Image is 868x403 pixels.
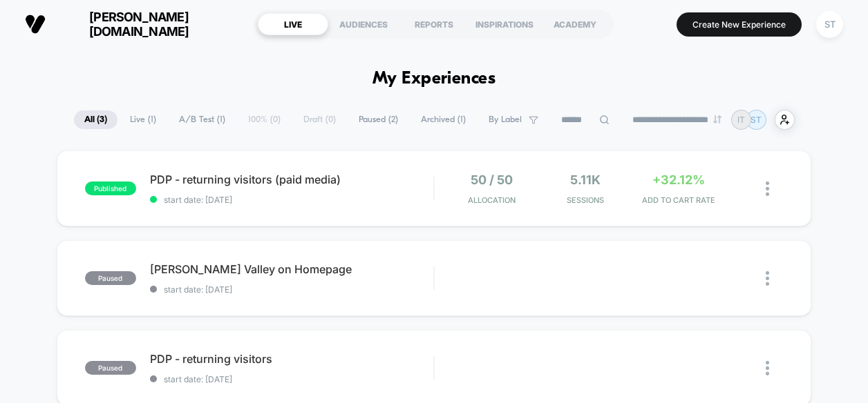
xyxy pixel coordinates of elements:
[812,10,847,39] button: ST
[652,173,705,187] span: +32.12%
[635,195,721,205] span: ADD TO CART RATE
[150,374,434,384] span: start date: [DATE]
[411,110,476,129] span: Archived ( 1 )
[542,195,628,205] span: Sessions
[399,13,469,35] div: REPORTS
[737,115,745,125] p: IT
[570,173,601,187] span: 5.11k
[328,13,399,35] div: AUDIENCES
[56,10,222,39] span: [PERSON_NAME][DOMAIN_NAME]
[713,115,721,124] img: end
[25,14,46,35] img: Visually logo
[150,173,434,186] span: PDP - returning visitors (paid media)
[150,352,434,366] span: PDP - returning visitors
[120,110,167,129] span: Live ( 1 )
[85,271,136,285] span: paused
[489,115,522,125] span: By Label
[372,69,496,89] h1: My Experiences
[21,9,226,39] button: [PERSON_NAME][DOMAIN_NAME]
[74,110,117,129] span: All ( 3 )
[766,271,769,286] img: close
[468,195,516,205] span: Allocation
[751,115,762,125] p: ST
[471,173,513,187] span: 50 / 50
[150,262,434,276] span: [PERSON_NAME] Valley on Homepage
[677,12,802,37] button: Create New Experience
[469,13,540,35] div: INSPIRATIONS
[150,284,434,295] span: start date: [DATE]
[348,110,408,129] span: Paused ( 2 )
[540,13,610,35] div: ACADEMY
[85,181,136,195] span: published
[150,195,434,205] span: start date: [DATE]
[766,181,769,196] img: close
[85,361,136,375] span: paused
[169,110,236,129] span: A/B Test ( 1 )
[816,11,843,38] div: ST
[766,361,769,375] img: close
[258,13,328,35] div: LIVE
